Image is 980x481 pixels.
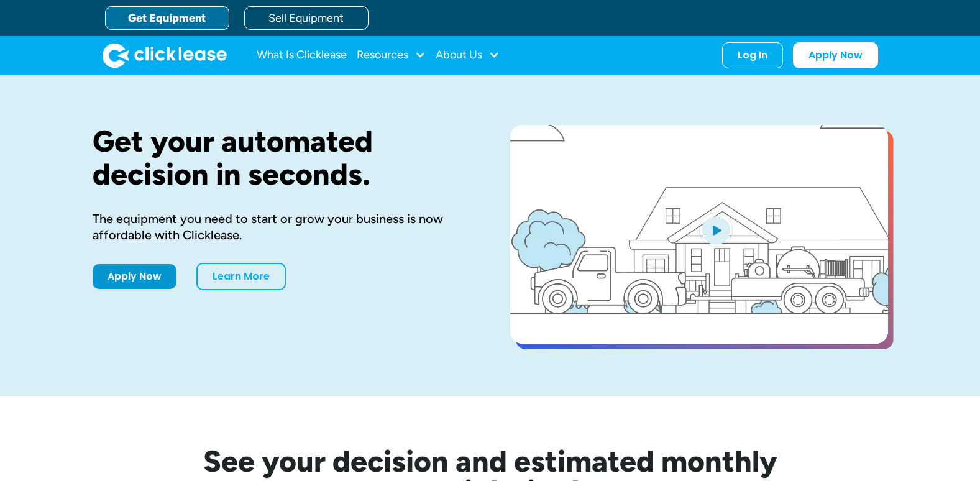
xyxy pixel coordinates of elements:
[793,42,878,68] a: Apply Now
[103,43,227,68] img: Clicklease logo
[103,43,227,68] a: home
[93,211,470,243] div: The equipment you need to start or grow your business is now affordable with Clicklease.
[738,49,767,62] div: Log In
[105,6,229,30] a: Get Equipment
[93,264,176,289] a: Apply Now
[257,43,347,68] a: What Is Clicklease
[244,6,369,30] a: Sell Equipment
[196,263,286,290] a: Learn More
[699,213,733,247] img: Blue play button logo on a light blue circular background
[357,43,426,68] div: Resources
[510,125,888,344] a: open lightbox
[436,43,500,68] div: About Us
[93,125,470,191] h1: Get your automated decision in seconds.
